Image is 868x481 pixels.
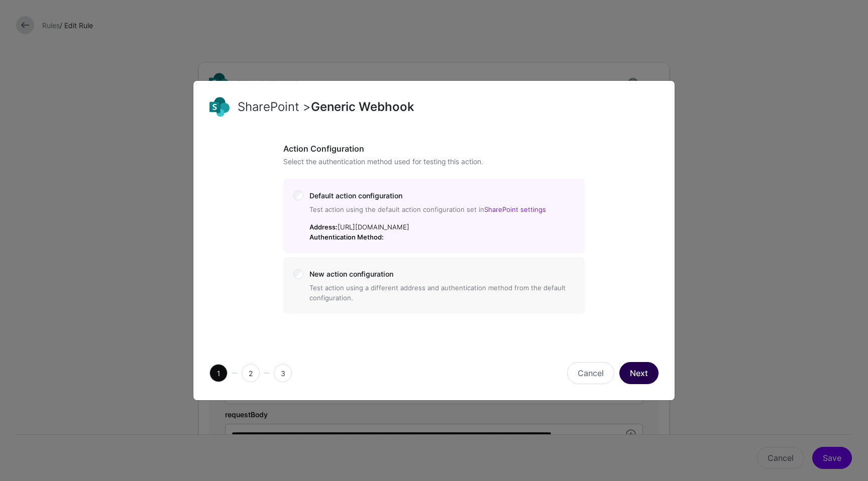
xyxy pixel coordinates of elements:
h3: Action Configuration [283,144,585,154]
button: Next [619,362,659,384]
span: 2 [242,364,260,382]
p: Test action using the default action configuration set in [309,205,575,215]
span: New action configuration [309,270,393,278]
span: Default action configuration [309,191,402,200]
p: Select the authentication method used for testing this action. [283,156,585,167]
span: 3 [274,364,292,382]
span: Generic Webhook [311,99,414,114]
p: [URL][DOMAIN_NAME] [309,222,575,242]
button: Cancel [567,362,614,384]
span: SharePoint > [238,99,311,114]
div: Test action using a different address and authentication method from the default configuration. [309,283,575,303]
span: 1 [209,364,228,382]
strong: Authentication Method: [309,233,384,241]
strong: Address: [309,223,338,231]
a: SharePoint settings [484,205,546,213]
img: svg+xml;base64,PD94bWwgdmVyc2lvbj0iMS4wIiBlbmNvZGluZz0idXRmLTgiPz4KPCEtLSBHZW5lcmF0b3I6IEFkb2JlIE... [209,97,230,117]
